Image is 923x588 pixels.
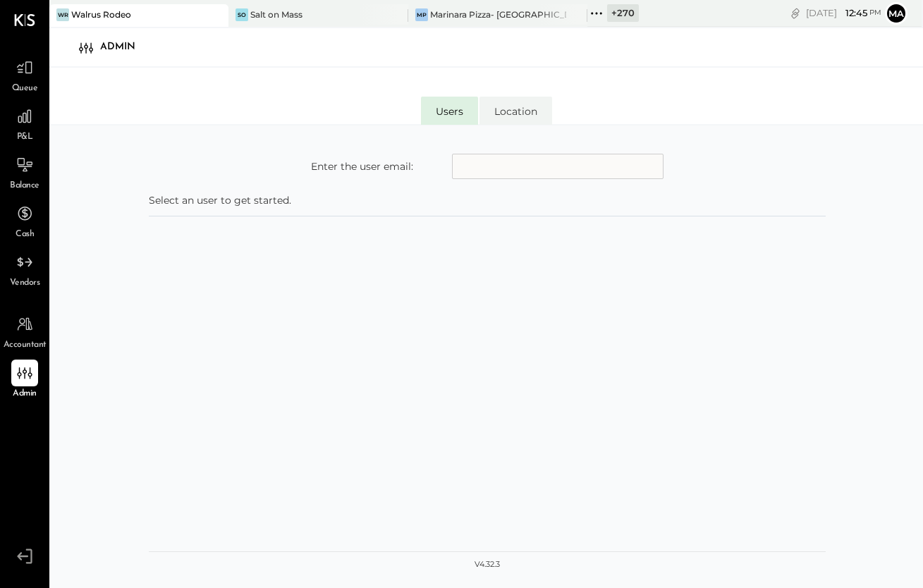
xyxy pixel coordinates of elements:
[421,97,478,125] li: Users
[788,6,802,20] div: copy link
[1,103,49,144] a: P&L
[1,360,49,400] a: Admin
[1,311,49,352] a: Accountant
[4,339,47,352] span: Accountant
[149,193,826,207] p: Select an user to get started.
[1,54,49,95] a: Queue
[479,97,552,125] li: Location
[430,8,566,20] div: Marinara Pizza- [GEOGRAPHIC_DATA]
[16,228,34,241] span: Cash
[71,8,131,20] div: Walrus Rodeo
[13,388,37,400] span: Admin
[806,6,881,20] div: [DATE]
[17,131,33,144] span: P&L
[475,559,500,570] div: v 4.32.3
[311,159,413,173] label: Enter the user email:
[12,82,38,95] span: Queue
[100,36,149,59] div: Admin
[10,277,40,290] span: Vendors
[250,8,302,20] div: Salt on Mass
[10,180,39,192] span: Balance
[56,8,69,21] div: WR
[1,249,49,290] a: Vendors
[415,8,428,21] div: MP
[885,2,907,25] button: Ma
[1,200,49,241] a: Cash
[607,4,639,22] div: + 270
[236,8,248,21] div: So
[1,152,49,192] a: Balance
